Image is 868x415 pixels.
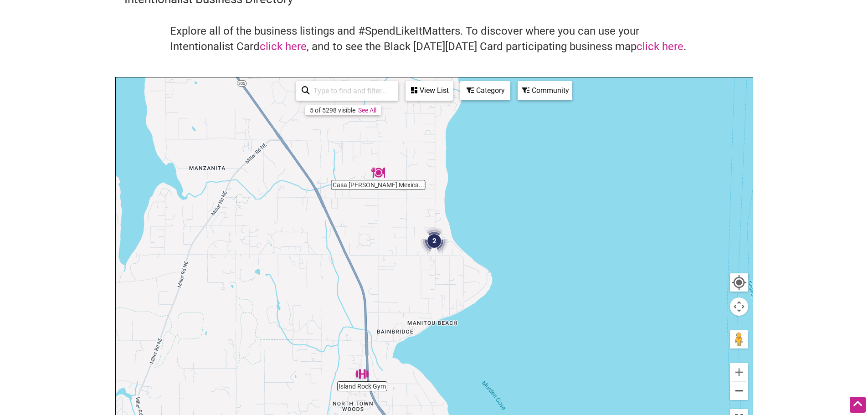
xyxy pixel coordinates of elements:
div: View List [406,82,452,99]
button: Drag Pegman onto the map to open Street View [730,330,748,348]
div: Casa Rojas Mexican Restaurant & Cantina [368,162,389,183]
div: Scroll Back to Top [850,397,866,413]
button: Your Location [730,273,748,292]
button: Zoom out [730,382,748,400]
div: See a list of the visible businesses [406,81,453,101]
button: Zoom in [730,363,748,381]
div: Filter by Community [518,81,572,100]
div: Community [519,82,571,99]
a: click here [637,40,683,53]
button: Map camera controls [730,297,748,316]
a: See All [358,107,376,114]
input: Type to find and filter... [310,82,393,100]
div: Filter by category [460,81,510,100]
div: 2 [417,224,452,258]
div: Type to search and filter [296,81,398,101]
div: Island Rock Gym [352,364,373,384]
div: 5 of 5298 visible [310,107,355,114]
div: Category [461,82,509,99]
a: click here [260,40,307,53]
h4: Explore all of the business listings and #SpendLikeItMatters. To discover where you can use your ... [170,24,699,54]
